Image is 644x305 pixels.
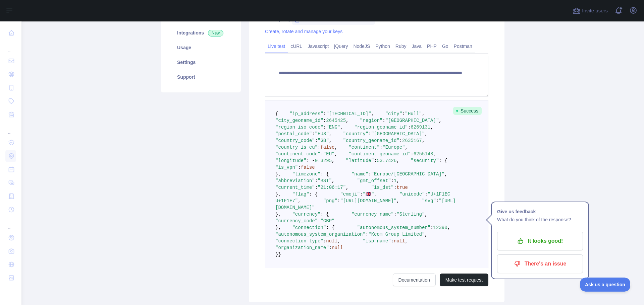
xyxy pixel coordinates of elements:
span: , [430,125,433,130]
span: , [425,131,427,137]
span: , [422,138,425,143]
span: , [405,238,408,244]
span: , [340,125,343,130]
span: true [396,185,408,190]
span: : [436,198,439,204]
button: There's an issue [497,254,583,273]
span: "abbreviation" [275,178,315,183]
span: false [301,165,315,170]
span: , [425,212,427,217]
span: : [368,131,371,137]
span: "connection_type" [275,238,323,244]
a: Java [409,41,425,52]
span: 2635167 [402,138,422,143]
span: : [402,111,405,117]
span: Success [453,107,482,115]
span: "[GEOGRAPHIC_DATA]" [371,131,425,137]
span: }, [275,225,281,230]
span: }, [275,171,281,177]
span: : [323,125,326,130]
p: There's an issue [502,258,578,270]
span: 6269131 [411,125,430,130]
span: : [298,165,301,170]
span: "region_geoname_id" [354,125,408,130]
span: 12390 [433,225,447,230]
span: : [323,238,326,244]
span: "21:06:17" [318,185,346,190]
span: : [323,111,326,117]
span: , [332,178,334,183]
h1: Give us feedback [497,208,583,216]
span: : [318,218,320,224]
span: "country_geoname_id" [343,138,399,143]
span: "[TECHNICAL_ID]" [326,111,371,117]
div: ... [5,217,16,230]
a: Python [373,41,393,52]
span: : [329,245,332,250]
span: } [278,252,281,257]
span: , [346,185,348,190]
a: Go [439,41,451,52]
span: 53.7426 [377,158,397,163]
span: "BST" [318,178,332,183]
span: , [447,225,450,230]
span: }, [275,192,281,197]
span: "connection" [292,225,326,230]
span: "unicode" [399,192,425,197]
button: Make test request [440,274,488,286]
span: "country_is_eu" [275,145,318,150]
span: null [332,245,343,250]
span: : { [309,192,318,197]
span: "png" [323,198,337,204]
span: }, [275,212,281,217]
span: , [396,198,399,204]
a: Integrations New [169,25,233,40]
a: Support [169,70,233,84]
span: "autonomous_system_organization" [275,232,366,237]
span: : [394,212,396,217]
span: : [312,131,315,137]
span: : [320,151,323,157]
span: : [430,225,433,230]
span: "postal_code" [275,131,312,137]
span: "Europe" [382,145,405,150]
span: "security" [411,158,439,163]
span: Invite users [582,7,608,15]
span: "gmt_offset" [357,178,391,183]
span: , [405,145,408,150]
span: : - [306,158,315,163]
span: false [320,145,334,150]
span: : [360,192,363,197]
span: : { [439,158,447,163]
span: : [366,232,368,237]
span: "continent" [348,145,379,150]
span: , [371,111,374,117]
span: : [391,178,394,183]
span: } [275,252,278,257]
span: : [315,185,318,190]
span: "timezone" [292,171,320,177]
span: "city_geoname_id" [275,118,323,123]
span: "is_vpn" [275,165,298,170]
span: , [422,111,425,117]
a: NodeJS [351,41,373,52]
span: "latitude" [346,158,374,163]
span: 2645425 [326,118,346,123]
span: "GB" [318,138,329,143]
span: "longitude" [275,158,306,163]
span: null [326,238,337,244]
a: Documentation [393,274,436,286]
span: "continent_geoname_id" [348,151,411,157]
button: It looks good! [497,232,583,250]
span: : [368,171,371,177]
span: : [411,151,413,157]
a: Usage [169,40,233,55]
span: "HU3" [315,131,329,137]
span: "flag" [292,192,309,197]
span: "currency" [292,212,320,217]
a: PHP [424,41,439,52]
span: "isp_name" [363,238,391,244]
span: "ENG" [326,125,340,130]
span: : [399,138,402,143]
div: ... [5,40,16,54]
